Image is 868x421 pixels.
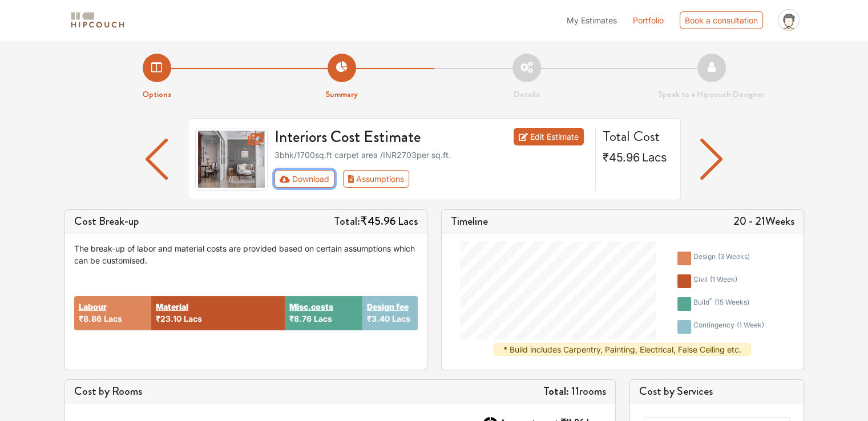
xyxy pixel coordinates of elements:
[146,139,168,180] img: arrow left
[274,149,588,161] div: 3bhk / 1700 sq.ft carpet area /INR 2703 per sq.ft.
[142,88,171,100] strong: Options
[567,15,617,25] span: My Estimates
[184,314,202,323] span: Lacs
[268,128,486,147] h3: Interiors Cost Estimate
[274,170,588,188] div: Toolbar with button groups
[714,298,749,306] span: ( 15 weeks )
[693,252,750,265] div: design
[737,321,764,329] span: ( 1 week )
[360,213,395,229] span: ₹45.96
[693,297,749,311] div: build
[693,320,764,334] div: contingency
[334,214,418,228] h5: Total:
[710,275,737,284] span: ( 1 week )
[289,314,312,323] span: ₹8.76
[603,151,640,164] span: ₹45.96
[289,301,333,313] button: Misc.costs
[693,274,737,288] div: civil
[156,301,188,313] button: Material
[392,314,410,323] span: Lacs
[700,139,722,180] img: arrow left
[74,214,139,228] h5: Cost Break-up
[733,214,794,228] h5: 20 - 21 Weeks
[367,301,409,313] button: Design fee
[543,383,569,399] strong: Total:
[343,170,410,188] button: Assumptions
[367,314,390,323] span: ₹3.40
[274,170,418,188] div: First group
[639,384,794,398] h5: Cost by Services
[325,88,358,100] strong: Summary
[69,7,126,33] span: logo-horizontal.svg
[514,88,539,100] strong: Details
[195,128,268,191] img: gallery
[79,314,102,323] span: ₹8.86
[543,384,606,398] h5: 11 rooms
[451,214,488,228] h5: Timeline
[642,151,667,164] span: Lacs
[69,10,126,30] img: logo-horizontal.svg
[156,314,181,323] span: ₹23.10
[633,14,664,26] a: Portfolio
[314,314,332,323] span: Lacs
[680,11,763,29] div: Book a consultation
[603,128,671,145] h4: Total Cost
[79,301,107,313] button: Labour
[74,242,418,266] div: The break-up of labor and material costs are provided based on certain assumptions which can be c...
[718,252,750,261] span: ( 3 weeks )
[514,128,584,145] a: Edit Estimate
[74,384,142,398] h5: Cost by Rooms
[104,314,122,323] span: Lacs
[494,343,751,356] div: * Build includes Carpentry, Painting, Electrical, False Ceiling etc.
[658,88,765,100] strong: Speak to a Hipcouch Designer
[274,170,334,188] button: Download
[398,213,418,229] span: Lacs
